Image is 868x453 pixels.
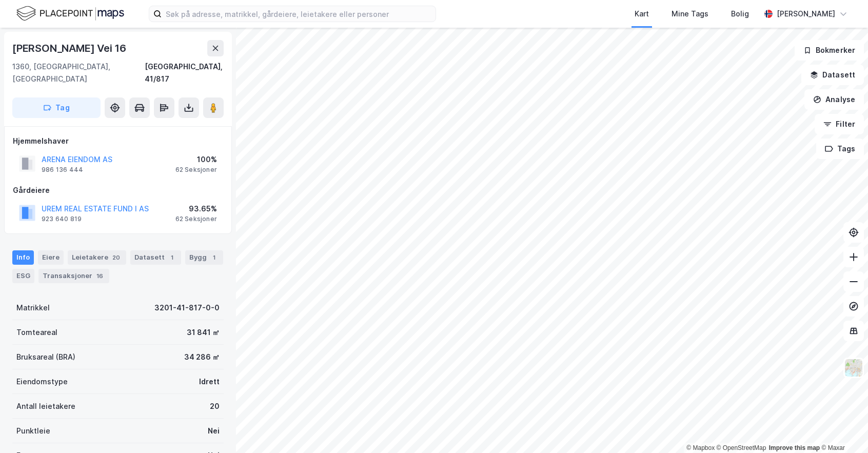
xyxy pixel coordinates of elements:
div: Antall leietakere [16,400,75,412]
button: Bokmerker [795,40,864,61]
div: 3201-41-817-0-0 [154,302,220,314]
button: Tag [12,97,101,118]
div: Leietakere [68,250,126,265]
div: Bygg [185,250,223,265]
div: 62 Seksjoner [175,166,217,174]
div: 93.65% [175,203,217,215]
div: 986 136 444 [42,166,83,174]
div: 20 [210,400,220,412]
div: Eiendomstype [16,376,68,388]
div: Gårdeiere [13,184,223,196]
a: Mapbox [686,444,715,451]
div: 1360, [GEOGRAPHIC_DATA], [GEOGRAPHIC_DATA] [12,61,145,85]
img: Z [844,358,863,378]
div: Transaksjoner [38,269,109,283]
div: 923 640 819 [42,215,82,223]
div: Punktleie [16,425,50,437]
div: 1 [209,252,219,263]
button: Filter [815,114,864,134]
div: Bruksareal (BRA) [16,351,75,363]
button: Analyse [804,89,864,110]
div: 31 841 ㎡ [187,326,220,339]
div: Info [12,250,34,265]
div: Matrikkel [16,302,50,314]
div: [GEOGRAPHIC_DATA], 41/817 [145,61,224,85]
div: Datasett [130,250,181,265]
div: Kart [635,8,649,20]
button: Datasett [801,65,864,85]
div: Eiere [38,250,64,265]
div: [PERSON_NAME] [777,8,835,20]
div: 16 [94,271,105,281]
button: Tags [816,139,864,159]
img: logo.f888ab2527a4732fd821a326f86c7f29.svg [16,5,124,23]
div: 100% [175,153,217,166]
div: Hjemmelshaver [13,135,223,147]
div: 62 Seksjoner [175,215,217,223]
div: 34 286 ㎡ [184,351,220,363]
div: 1 [167,252,177,263]
div: Tomteareal [16,326,57,339]
iframe: Chat Widget [817,404,868,453]
div: Mine Tags [672,8,708,20]
a: Improve this map [769,444,820,451]
div: 20 [110,252,122,263]
div: Idrett [199,376,220,388]
div: Bolig [731,8,749,20]
div: [PERSON_NAME] Vei 16 [12,40,128,56]
input: Søk på adresse, matrikkel, gårdeiere, leietakere eller personer [162,6,436,22]
div: Nei [208,425,220,437]
div: ESG [12,269,34,283]
div: Kontrollprogram for chat [817,404,868,453]
a: OpenStreetMap [717,444,766,451]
